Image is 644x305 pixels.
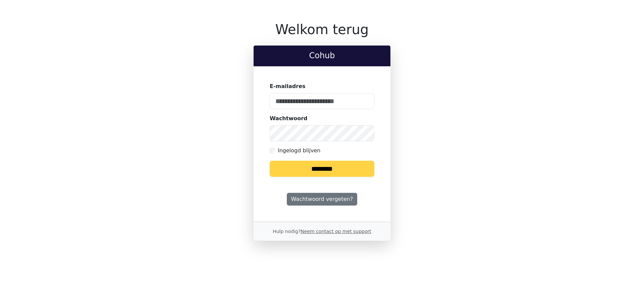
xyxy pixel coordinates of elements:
label: E-mailadres [270,82,306,90]
small: Hulp nodig? [273,229,371,234]
label: Wachtwoord [270,115,308,123]
a: Wachtwoord vergeten? [287,193,357,206]
h1: Welkom terug [254,21,390,37]
a: Neem contact op met support [301,229,371,234]
h2: Cohub [259,51,385,61]
label: Ingelogd blijven [278,147,320,155]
